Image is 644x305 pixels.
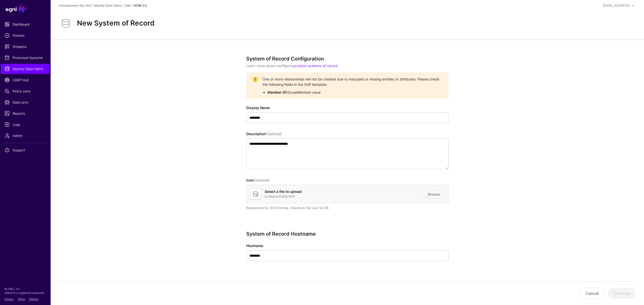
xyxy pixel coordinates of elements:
span: Logs [5,122,46,127]
div: / [91,3,94,8]
span: Snippets [5,44,46,49]
span: Policy Lens [5,89,46,94]
a: Browse [424,190,444,199]
strong: SCIM 2.0 [134,4,147,7]
h4: Select a file to upload [265,190,424,194]
span: Identity Data Fabric [5,66,46,71]
div: Requirements: SVG format, maximum file size 50 KB [246,206,449,211]
span: (Optional) [266,132,282,136]
strong: Member Of: [267,90,287,94]
span: (Optional) [253,178,269,182]
span: Reports [5,111,46,116]
a: Snippets [1,42,50,52]
a: CAEP Hub [1,75,50,85]
label: Icon [246,177,269,183]
h3: System of Record Configuration [246,56,449,62]
a: Policies [1,30,50,40]
div: / [131,3,134,8]
span: Policies [5,33,46,38]
h3: Authentication [246,281,449,287]
a: Admin [1,131,50,141]
a: chiranjeewee-ibc-test [59,4,91,7]
a: Privacy [5,297,14,300]
p: SGNL® is a registered trademark [5,291,46,295]
p: Learn more about configuring [246,63,449,68]
a: custom systems of record [295,64,338,68]
span: Dashboard [5,22,46,27]
a: Policy Lens [1,86,50,96]
span: Support [5,148,46,153]
label: Description [246,131,282,136]
button: Cancel [580,288,604,299]
h3: System of Record Hostname [246,231,449,237]
label: Hostname [246,243,263,248]
span: Admin [5,133,46,138]
span: Protected Systems [5,55,46,60]
div: [EMAIL_ADDRESS] [603,3,630,8]
span: Data Lens [5,100,46,105]
a: Identity Data Fabric [1,64,50,74]
a: Add [125,4,131,7]
h2: New System of Record [77,19,155,28]
a: Identity Data Fabric [94,4,122,7]
a: Patents [29,297,38,300]
p: © [URL], Inc [5,287,46,291]
a: SGNL [3,3,48,14]
a: Terms [18,297,25,300]
div: / [122,3,125,8]
li: GroupMember.value [267,90,438,95]
span: One or more relationships will not be created due to mistyped or missing entities or attributes. ... [262,76,443,95]
a: Logs [1,119,50,130]
p: or drag and drop here [265,194,424,199]
label: Display Name [246,105,270,110]
a: Protected Systems [1,53,50,63]
a: Data Lens [1,97,50,107]
a: Dashboard [1,19,50,29]
span: CAEP Hub [5,77,46,83]
a: Reports [1,108,50,118]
